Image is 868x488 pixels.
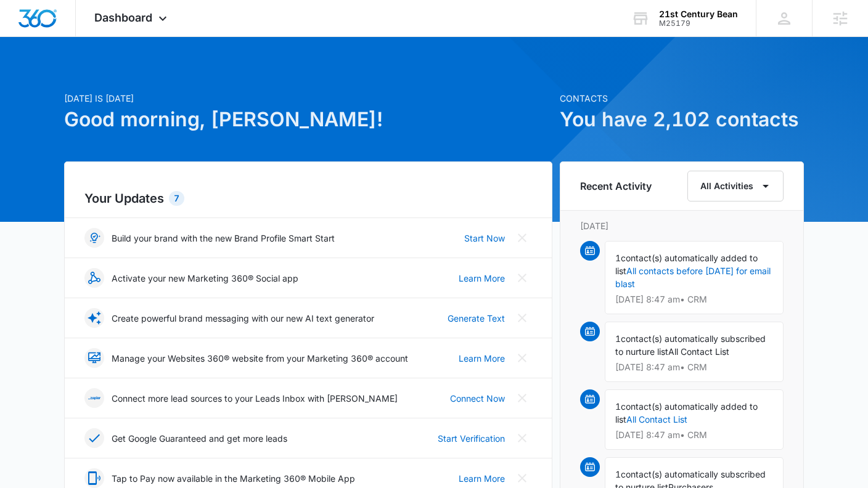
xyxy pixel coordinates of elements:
[659,9,738,19] div: account name
[112,392,398,405] p: Connect more lead sources to your Leads Inbox with [PERSON_NAME]
[459,472,505,485] a: Learn More
[459,352,505,365] a: Learn More
[626,414,687,425] a: All Contact List
[580,179,652,193] h6: Recent Activity
[687,171,784,201] button: All Activities
[64,92,552,105] p: [DATE] is [DATE]
[615,469,621,479] span: 1
[615,253,758,276] span: contact(s) automatically added to list
[84,189,532,208] h2: Your Updates
[615,401,621,412] span: 1
[668,346,729,357] span: All Contact List
[580,219,784,232] p: [DATE]
[615,333,621,344] span: 1
[512,348,532,368] button: Close
[450,392,505,405] a: Connect Now
[112,472,355,485] p: Tap to Pay now available in the Marketing 360® Mobile App
[560,92,804,105] p: Contacts
[464,232,505,245] a: Start Now
[615,363,773,372] p: [DATE] 8:47 am • CRM
[94,11,152,24] span: Dashboard
[615,253,621,263] span: 1
[112,272,298,285] p: Activate your new Marketing 360® Social app
[64,105,552,134] h1: Good morning, [PERSON_NAME]!
[512,268,532,288] button: Close
[169,191,184,206] div: 7
[615,295,773,304] p: [DATE] 8:47 am • CRM
[438,432,505,445] a: Start Verification
[615,266,771,289] a: All contacts before [DATE] for email blast
[112,312,374,325] p: Create powerful brand messaging with our new AI text generator
[459,272,505,285] a: Learn More
[448,312,505,325] a: Generate Text
[615,431,773,439] p: [DATE] 8:47 am • CRM
[512,228,532,248] button: Close
[112,352,408,365] p: Manage your Websites 360® website from your Marketing 360® account
[615,401,758,425] span: contact(s) automatically added to list
[512,308,532,328] button: Close
[512,388,532,408] button: Close
[560,105,804,134] h1: You have 2,102 contacts
[615,333,766,357] span: contact(s) automatically subscribed to nurture list
[112,232,335,245] p: Build your brand with the new Brand Profile Smart Start
[112,432,287,445] p: Get Google Guaranteed and get more leads
[512,468,532,488] button: Close
[659,19,738,28] div: account id
[512,428,532,448] button: Close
